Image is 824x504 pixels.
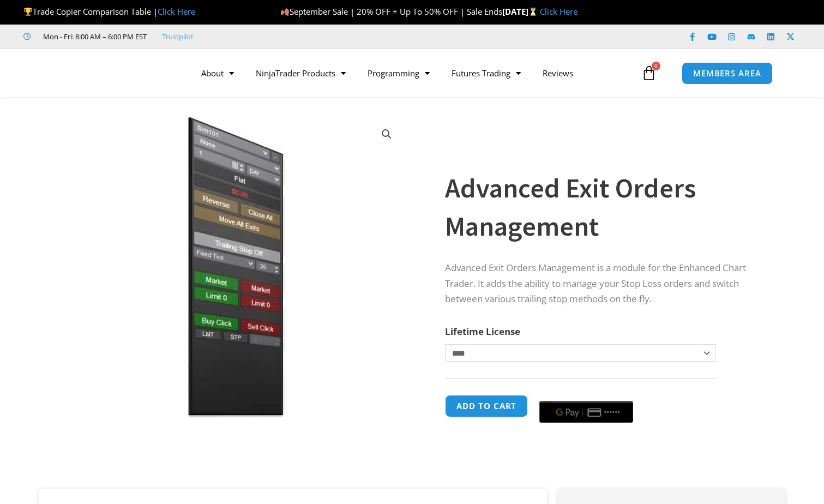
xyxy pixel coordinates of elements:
text: •••••• [604,409,621,416]
img: 🍂 [281,8,289,16]
a: 0 [625,57,673,89]
img: 🏆 [24,8,32,16]
a: About [190,61,245,86]
nav: Menu [190,61,639,86]
span: MEMBERS AREA [693,69,761,77]
p: Advanced Exit Orders Management is a module for the Enhanced Chart Trader. It adds the ability to... [445,260,763,308]
img: ⏳ [529,8,537,16]
span: Trade Copier Comparison Table | [23,6,195,17]
a: Programming [357,61,441,86]
span: Mon - Fri: 8:00 AM – 6:00 PM EST [40,30,147,43]
img: LogoAI | Affordable Indicators – NinjaTrader [40,53,157,93]
button: Buy with GPay [539,401,633,423]
a: MEMBERS AREA [682,62,773,85]
a: Click Here [540,6,578,17]
strong: [DATE] [502,6,540,17]
label: Lifetime License [445,325,520,338]
a: NinjaTrader Products [245,61,357,86]
a: Click Here [158,6,195,17]
iframe: Secure payment input frame [537,393,635,394]
span: September Sale | 20% OFF + Up To 50% OFF | Sale Ends [280,6,502,17]
a: Futures Trading [441,61,532,86]
a: Trustpilot [162,30,194,43]
button: Add to cart [445,395,528,417]
a: View full-screen image gallery [377,124,396,144]
a: Reviews [532,61,584,86]
h1: Advanced Exit Orders Management [445,169,763,245]
span: 0 [652,62,660,70]
img: AdvancedStopLossMgmt [54,116,405,418]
